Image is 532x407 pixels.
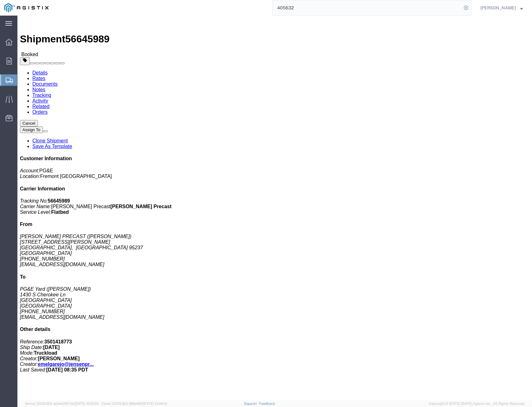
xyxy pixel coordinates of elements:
a: Feedback [259,402,275,405]
input: Search for shipment number, reference number [273,0,462,15]
span: [DATE] 10:10:00 [74,402,99,405]
span: Leilani Castellanos [480,4,516,11]
span: [DATE] 10:06:13 [143,402,167,405]
span: Server: 2025.18.0-a0edd1917ac [25,402,99,405]
button: [PERSON_NAME] [480,4,523,12]
iframe: FS Legacy Container [17,16,532,400]
span: Copyright © [DATE]-[DATE] Agistix Inc., All Rights Reserved [429,401,525,406]
span: Client: 2025.18.0-198a450 [101,402,167,405]
img: logo [4,3,49,12]
a: Support [244,402,259,405]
